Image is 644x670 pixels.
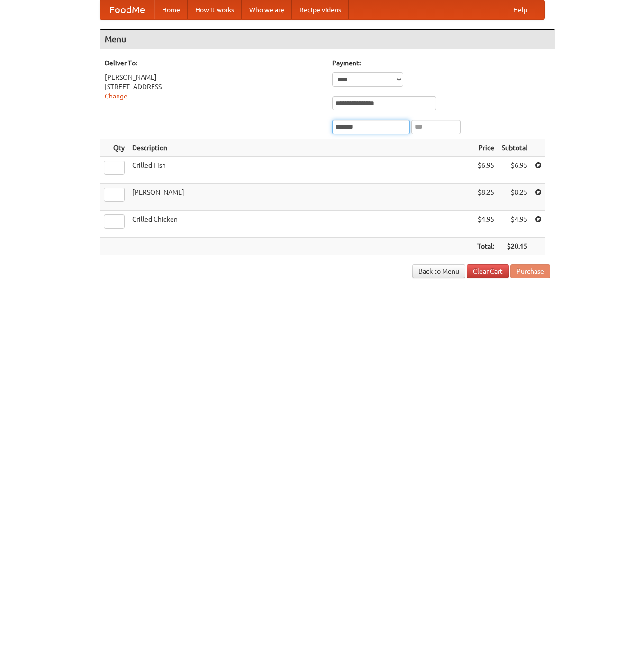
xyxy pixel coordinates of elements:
[128,184,473,211] td: [PERSON_NAME]
[467,264,509,278] a: Clear Cart
[128,139,473,157] th: Description
[498,139,531,157] th: Subtotal
[473,211,498,238] td: $4.95
[473,184,498,211] td: $8.25
[100,0,154,19] a: FoodMe
[473,139,498,157] th: Price
[105,82,323,91] div: [STREET_ADDRESS]
[498,184,531,211] td: $8.25
[242,0,292,19] a: Who we are
[473,238,498,255] th: Total:
[498,238,531,255] th: $20.15
[128,157,473,184] td: Grilled Fish
[100,139,128,157] th: Qty
[188,0,242,19] a: How it works
[412,264,465,278] a: Back to Menu
[105,72,323,82] div: [PERSON_NAME]
[473,157,498,184] td: $6.95
[292,0,349,19] a: Recipe videos
[105,58,323,68] h5: Deliver To:
[506,0,535,19] a: Help
[498,211,531,238] td: $4.95
[498,157,531,184] td: $6.95
[128,211,473,238] td: Grilled Chicken
[105,92,127,100] a: Change
[332,58,550,68] h5: Payment:
[100,30,555,49] h4: Menu
[154,0,188,19] a: Home
[510,264,550,278] button: Purchase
